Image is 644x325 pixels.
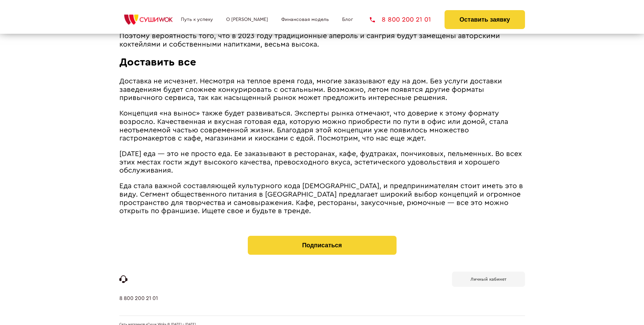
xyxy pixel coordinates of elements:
a: 8 800 200 21 01 [119,295,158,316]
span: 8 800 200 21 01 [382,16,431,23]
span: Концепция «на вынос» также будет развиваться. Эксперты рынка отмечают, что доверие к этому формат... [119,110,508,142]
span: Поэтому вероятность того, что в 2023 году традиционные апероль и сангрия будут замещены авторским... [119,32,500,48]
a: О [PERSON_NAME] [226,17,268,22]
span: Доставка не исчезнет. Несмотря на теплое время года, многие заказывают еду на дом. Без услуги дос... [119,78,502,101]
button: Подписаться [248,236,397,255]
span: [DATE] еда ― это не просто еда. Ее заказывают в ресторанах, кафе, фудтраках, пончиковых, пельменн... [119,150,522,174]
span: Еда стала важной составляющей культурного кода [DEMOGRAPHIC_DATA], и предпринимателям стоит иметь... [119,182,523,215]
a: Личный кабинет [452,272,525,287]
button: Оставить заявку [445,10,525,29]
a: Финансовая модель [281,17,329,22]
a: Блог [342,17,353,22]
span: Доставить все [119,57,196,68]
a: Путь к успеху [181,17,213,22]
a: 8 800 200 21 01 [370,16,431,23]
b: Личный кабинет [471,277,506,281]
